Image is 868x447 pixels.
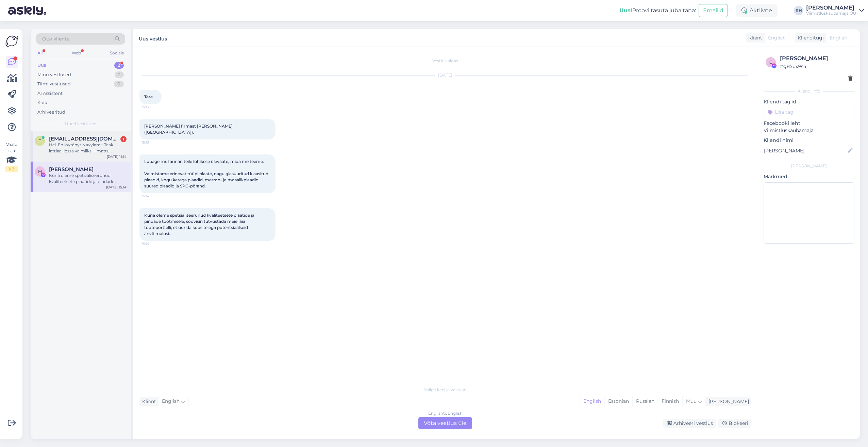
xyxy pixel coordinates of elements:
p: Kliendi nimi [764,137,854,144]
div: 0 [114,81,124,87]
span: Miral Domingotiles [49,166,94,172]
a: [PERSON_NAME]Viimistluskaubamaja OÜ [806,5,864,16]
div: [DATE] 15:14 [106,185,127,190]
div: Web [70,49,82,57]
input: Lisa nimi [764,147,847,154]
input: Lisa tag [764,107,854,117]
div: Viimistluskaubamaja OÜ [806,11,856,16]
p: Märkmed [764,173,854,180]
div: Russian [632,396,658,407]
span: Tere [144,94,153,99]
span: English [830,34,847,42]
div: Uus [37,62,46,69]
div: Klient [139,398,156,405]
div: Minu vestlused [37,71,71,78]
div: Blokeeri [718,419,751,428]
div: [PERSON_NAME] [764,163,854,169]
div: 1 [120,136,127,142]
div: [PERSON_NAME] [806,5,856,11]
div: Kõik [37,99,47,106]
div: Hei. En löytänyt Navylam+ Teak lattiaa, jossa valmiiksi liimattu asennuslankku. Löytyi vain irtos... [49,142,127,154]
div: Valige keel ja vastake [139,387,751,393]
div: RH [794,6,803,15]
div: [DATE] 11:14 [107,154,127,159]
span: Lubage mul annan teile lühikese ülevaate, mida me teeme. Valmistame erinevat tüüpi plaate, nagu g... [144,159,269,188]
span: Otsi kliente [42,35,69,43]
span: 15:14 [141,194,167,199]
label: Uus vestlus [139,33,167,43]
img: Askly Logo [5,35,18,48]
div: Aktiivne [736,4,778,17]
div: [DATE] [139,72,751,78]
div: Vaata siia [5,142,18,172]
div: English to English [428,410,463,416]
div: Klienditugi [795,34,824,42]
div: Estonian [604,396,632,407]
span: Kuna oleme spetsialiseerunud kvaliteetsete plaatide ja pindade tootmisele, soovisin tutvustada me... [144,213,255,236]
span: 15:14 [141,241,167,246]
div: Tiimi vestlused [37,81,71,87]
div: Võta vestlus üle [418,417,472,429]
div: # g85ux9s4 [780,63,852,70]
div: Vestlus algas [139,58,751,64]
span: M [38,169,42,174]
span: English [768,34,786,42]
div: Proovi tasuta juba täna: [619,6,696,15]
div: Socials [108,49,125,57]
div: 2 [115,71,124,78]
b: Uus! [619,7,632,14]
span: 15:13 [141,140,167,145]
div: Klient [746,34,762,42]
span: English [162,398,180,405]
span: Uued vestlused [65,121,97,127]
div: 1 / 3 [5,166,18,172]
span: t [39,138,41,143]
span: Muu [686,398,697,404]
p: Kliendi tag'id [764,98,854,105]
div: 2 [114,62,124,69]
span: g [769,60,772,65]
span: tero.heikkinen@gigantti.fi [49,136,120,142]
span: 15:13 [141,104,167,110]
span: [PERSON_NAME] firmast [PERSON_NAME] ([GEOGRAPHIC_DATA]). [144,123,234,135]
div: AI Assistent [37,90,63,97]
div: Kuna oleme spetsialiseerunud kvaliteetsete plaatide ja pindade tootmisele, soovisin tutvustada me... [49,172,127,185]
p: Viimistluskaubamaja [764,127,854,134]
div: Kliendi info [764,88,854,94]
div: All [36,49,44,57]
div: Arhiveeritud [37,109,65,116]
div: Arhiveeri vestlus [663,419,716,428]
div: [PERSON_NAME] [706,398,749,405]
div: Finnish [658,396,682,407]
div: English [580,396,604,407]
button: Emailid [699,4,728,17]
p: Facebooki leht [764,120,854,127]
div: [PERSON_NAME] [780,54,852,63]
